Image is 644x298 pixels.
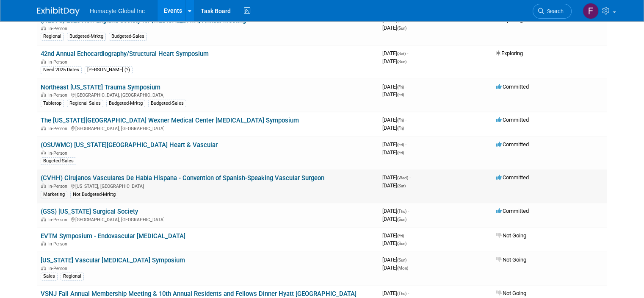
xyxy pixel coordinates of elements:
[382,240,406,246] span: [DATE]
[408,256,409,263] span: -
[544,8,564,14] span: Search
[41,266,46,270] img: In-Person Event
[496,208,529,214] span: Committed
[408,290,409,296] span: -
[382,208,409,214] span: [DATE]
[397,209,406,214] span: (Thu)
[407,50,408,56] span: -
[397,266,408,270] span: (Mon)
[41,157,76,165] div: Bugeted-Sales
[41,150,46,155] img: In-Person Event
[109,33,147,40] div: Budgeted-Sales
[48,26,70,31] span: In-Person
[496,117,529,123] span: Committed
[70,191,118,198] div: Not Budgeted-Mrktg
[41,273,58,280] div: Sales
[41,216,376,223] div: [GEOGRAPHIC_DATA], [GEOGRAPHIC_DATA]
[382,256,409,263] span: [DATE]
[48,126,70,131] span: In-Person
[41,59,46,64] img: In-Person Event
[397,92,404,97] span: (Fri)
[382,25,406,31] span: [DATE]
[496,256,526,263] span: Not Going
[48,150,70,156] span: In-Person
[48,266,70,271] span: In-Person
[496,174,529,181] span: Committed
[41,100,64,107] div: Tabletop
[382,265,408,271] span: [DATE]
[533,4,572,19] a: Search
[41,66,82,74] div: Need 2025 Dates
[41,256,185,264] a: [US_STATE] Vascular [MEDICAL_DATA] Symposium
[41,50,209,58] a: 42nd Annual Echocardiography/Structural Heart Symposium
[41,184,46,188] img: In-Person Event
[41,92,46,97] img: In-Person Event
[106,100,145,107] div: Budgeted-Mrktg
[405,232,406,239] span: -
[41,84,160,91] a: Northeast [US_STATE] Trauma Symposium
[382,84,406,90] span: [DATE]
[41,174,324,182] a: (CVHH) Cirujanos Vasculares De Habla Hispana - Convention of Spanish-Speaking Vascular Surgeon
[397,291,406,296] span: (Thu)
[382,290,409,296] span: [DATE]
[41,117,299,124] a: The [US_STATE][GEOGRAPHIC_DATA] Wexner Medical Center [MEDICAL_DATA] Symposium
[61,273,84,280] div: Regional
[496,290,526,296] span: Not Going
[382,182,406,189] span: [DATE]
[41,208,138,215] a: (GSS) [US_STATE] Surgical Society
[41,191,67,198] div: Marketing
[496,84,529,90] span: Committed
[397,126,404,131] span: (Fri)
[90,8,145,14] span: Humacyte Global Inc
[583,3,599,19] img: Fulton Velez
[397,217,406,222] span: (Sun)
[397,258,406,262] span: (Sun)
[382,117,406,123] span: [DATE]
[148,100,186,107] div: Budgeted-Sales
[397,184,406,188] span: (Sat)
[67,33,106,40] div: Budgeted-Mrktg
[409,174,411,181] span: -
[408,208,409,214] span: -
[405,117,406,123] span: -
[397,118,404,123] span: (Fri)
[48,217,70,223] span: In-Person
[405,141,406,148] span: -
[48,59,70,65] span: In-Person
[382,58,406,64] span: [DATE]
[382,149,404,156] span: [DATE]
[382,232,406,239] span: [DATE]
[41,141,218,149] a: (OSUWMC) [US_STATE][GEOGRAPHIC_DATA] Heart & Vascular
[397,59,406,64] span: (Sun)
[48,241,70,247] span: In-Person
[382,141,406,148] span: [DATE]
[41,91,376,98] div: [GEOGRAPHIC_DATA], [GEOGRAPHIC_DATA]
[41,125,376,131] div: [GEOGRAPHIC_DATA], [GEOGRAPHIC_DATA]
[397,85,404,89] span: (Fri)
[41,33,64,40] div: Regional
[382,50,408,56] span: [DATE]
[41,182,376,189] div: [US_STATE], [GEOGRAPHIC_DATA]
[41,26,46,30] img: In-Person Event
[382,216,406,222] span: [DATE]
[48,92,70,98] span: In-Person
[85,66,133,74] div: [PERSON_NAME] (?)
[397,150,404,155] span: (Fri)
[405,84,406,90] span: -
[41,126,46,130] img: In-Person Event
[41,217,46,221] img: In-Person Event
[496,141,529,148] span: Committed
[382,174,411,181] span: [DATE]
[41,232,185,240] a: EVTM Symposium - Endovascular [MEDICAL_DATA]
[37,7,80,16] img: ExhibitDay
[397,26,406,31] span: (Sun)
[496,232,526,239] span: Not Going
[496,50,523,56] span: Exploring
[397,241,406,246] span: (Sun)
[67,100,103,107] div: Regional Sales
[382,91,404,97] span: [DATE]
[397,175,408,180] span: (Wed)
[41,241,46,245] img: In-Person Event
[397,234,404,238] span: (Fri)
[397,142,404,147] span: (Fri)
